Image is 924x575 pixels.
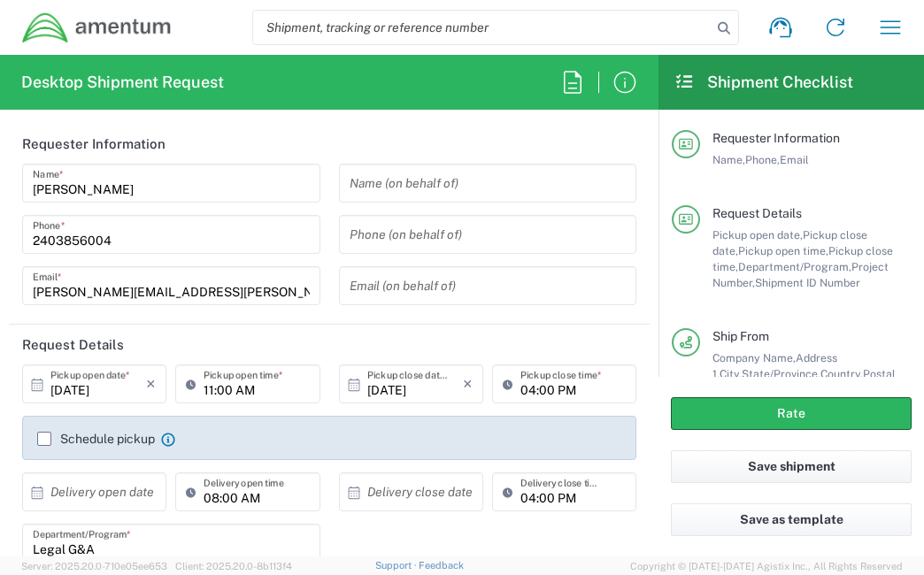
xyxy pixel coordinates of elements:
span: Shipment ID Number [755,276,860,289]
a: Feedback [419,560,464,571]
h2: Request Details [22,336,124,354]
span: Pickup open time, [738,244,828,257]
span: Name, [712,153,745,166]
span: Ship From [712,329,769,343]
span: Company Name, [712,351,796,364]
span: Phone, [745,153,780,166]
span: Client: 2025.20.0-8b113f4 [175,561,292,571]
span: Department/Program, [738,260,851,273]
span: Server: 2025.20.0-710e05ee653 [21,561,167,571]
span: Country, [820,367,863,380]
button: Rate [671,397,912,430]
button: Save as template [671,503,912,536]
span: Copyright © [DATE]-[DATE] Agistix Inc., All Rights Reserved [630,558,903,574]
i: × [146,370,156,398]
h2: Requester Information [22,135,166,153]
h2: Desktop Shipment Request [21,72,224,93]
i: × [463,370,473,398]
input: Shipment, tracking or reference number [253,11,712,44]
label: Schedule pickup [37,432,155,446]
span: State/Province, [742,367,820,380]
button: Save shipment [671,450,912,483]
span: City, [720,367,742,380]
img: dyncorp [21,11,173,44]
span: Requester Information [712,131,840,145]
span: Pickup open date, [712,228,803,241]
h2: Shipment Checklist [674,72,853,93]
span: Request Details [712,206,802,220]
a: Support [375,560,420,571]
span: Email [780,153,809,166]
